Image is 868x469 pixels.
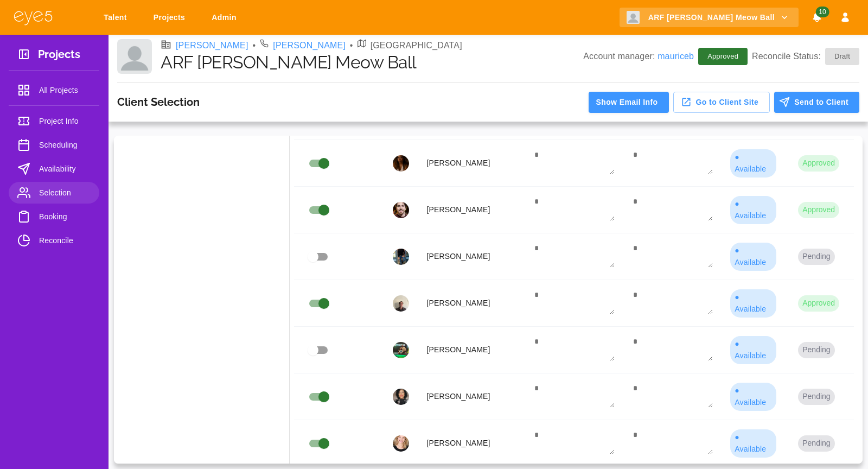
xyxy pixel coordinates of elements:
h3: Client Selection [117,96,200,109]
img: Client logo [627,11,640,24]
span: All Projects [39,84,91,97]
button: Go to Client Site [673,92,770,113]
a: Projects [146,8,196,28]
img: profile_picture [393,202,409,218]
img: profile_picture [393,389,409,405]
img: eye5 [13,10,53,26]
a: Availability [9,158,99,180]
span: Booking [39,210,91,223]
button: Approved [798,155,839,172]
td: [PERSON_NAME] [418,140,525,187]
p: [GEOGRAPHIC_DATA] [371,39,462,52]
img: Client logo [117,39,152,74]
a: Booking [9,206,99,227]
div: ● Available [730,429,776,458]
button: Approved [798,202,839,218]
span: Project Info [39,115,91,128]
img: profile_picture [393,435,409,452]
button: Pending [798,249,834,265]
td: [PERSON_NAME] [418,373,525,420]
button: Notifications [807,8,827,28]
a: mauriceb [658,52,694,61]
h3: Projects [38,48,80,65]
a: Scheduling [9,134,99,156]
a: Project Info [9,110,99,132]
div: ● Available [730,196,776,224]
button: Show Email Info [589,92,668,113]
span: 10 [815,7,829,17]
span: Reconcile [39,234,91,247]
a: All Projects [9,79,99,101]
td: [PERSON_NAME] [418,327,525,373]
div: ● Available [730,383,776,411]
a: Talent [97,8,138,28]
td: [PERSON_NAME] [418,280,525,327]
button: Pending [798,389,834,405]
span: Selection [39,186,91,199]
li: • [253,39,256,52]
a: Selection [9,182,99,204]
a: [PERSON_NAME] [273,39,346,52]
img: profile_picture [393,249,409,265]
a: Reconcile [9,230,99,251]
div: ● Available [730,336,776,364]
img: profile_picture [393,342,409,358]
button: Approved [798,295,839,312]
a: [PERSON_NAME] [176,39,248,52]
img: profile_picture [393,295,409,312]
button: Pending [798,342,834,358]
li: • [350,39,353,52]
p: Account manager: [583,50,694,63]
div: ● Available [730,289,776,318]
span: Availability [39,162,91,175]
td: [PERSON_NAME] [418,187,525,233]
td: [PERSON_NAME] [418,420,525,467]
span: Scheduling [39,138,91,151]
img: profile_picture [393,155,409,172]
h1: ARF [PERSON_NAME] Meow Ball [161,52,583,73]
span: Approved [701,51,745,62]
button: ARF [PERSON_NAME] Meow Ball [620,8,799,28]
span: Draft [828,51,857,62]
a: Admin [205,8,247,28]
p: Reconcile Status: [752,48,859,65]
button: Send to Client [774,92,859,113]
div: ● Available [730,149,776,178]
button: Pending [798,435,834,452]
td: [PERSON_NAME] [418,233,525,280]
div: ● Available [730,243,776,271]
